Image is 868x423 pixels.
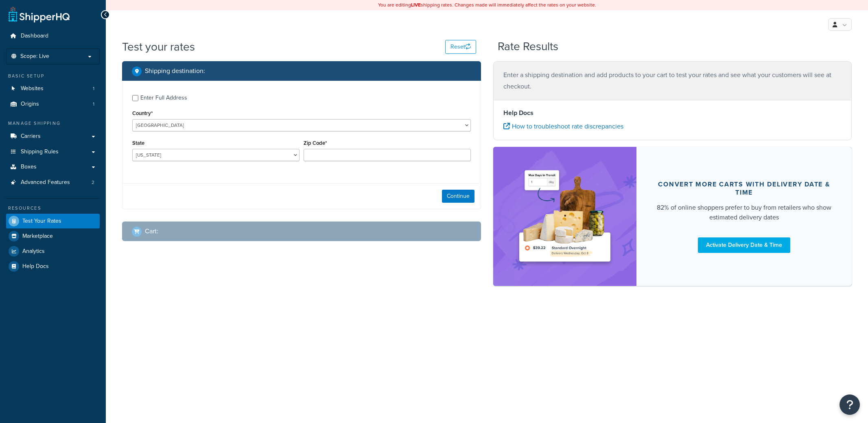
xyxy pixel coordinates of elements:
li: Origins [6,97,100,112]
h2: Rate Results [498,40,558,53]
span: Advanced Features [21,179,70,186]
img: feature-image-ddt-36eae7f7280da8017bfb280eaccd9c446f90b1fe08728e4019434db127062ab4.png [514,159,616,274]
a: Origins1 [6,97,100,112]
span: Scope: Live [20,53,49,60]
span: Analytics [22,248,45,255]
h1: Test your rates [122,39,195,55]
a: Boxes [6,159,100,175]
a: Shipping Rules [6,144,100,159]
h2: Cart : [145,228,158,235]
a: Websites1 [6,81,100,96]
span: Test Your Rates [22,218,61,225]
button: Open Resource Center [840,394,860,415]
button: Continue [442,190,474,203]
input: Enter Full Address [132,95,138,101]
span: Origins [21,101,39,108]
label: State [132,140,144,146]
span: Carriers [21,133,41,140]
span: Shipping Rules [21,148,59,155]
span: Boxes [21,164,37,171]
span: 1 [93,101,94,108]
button: Reset [445,40,476,54]
span: Help Docs [22,263,49,270]
a: Activate Delivery Date & Time [698,237,790,253]
div: Convert more carts with delivery date & time [656,180,832,197]
p: Enter a shipping destination and add products to your cart to test your rates and see what your c... [503,69,842,92]
a: Help Docs [6,259,100,274]
label: Country* [132,110,153,116]
span: 2 [92,179,94,186]
h2: Shipping destination : [145,67,205,75]
a: Marketplace [6,229,100,244]
h4: Help Docs [503,108,842,118]
a: Advanced Features2 [6,175,100,190]
li: Advanced Features [6,175,100,190]
a: Dashboard [6,29,100,44]
span: Marketplace [22,233,53,240]
span: 1 [93,85,94,92]
a: How to troubleshoot rate discrepancies [503,122,623,131]
span: Websites [21,85,44,92]
div: Resources [6,205,100,212]
a: Test Your Rates [6,214,100,228]
div: 82% of online shoppers prefer to buy from retailers who show estimated delivery dates [656,203,832,222]
b: LIVE [411,1,421,9]
div: Basic Setup [6,73,100,80]
div: Enter Full Address [140,92,187,104]
li: Websites [6,81,100,96]
a: Carriers [6,129,100,144]
label: Zip Code* [304,140,327,146]
span: Dashboard [21,33,48,40]
div: Manage Shipping [6,120,100,127]
a: Analytics [6,244,100,259]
